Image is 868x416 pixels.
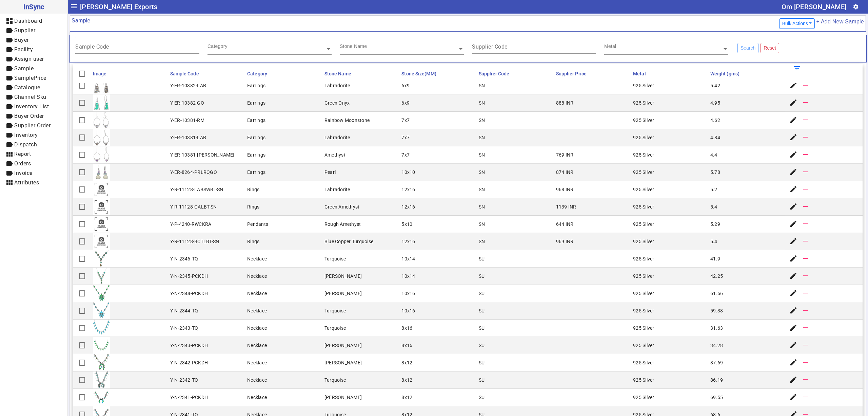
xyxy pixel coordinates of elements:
[633,255,654,262] div: 925 Silver
[802,254,810,263] mat-icon: remove_[MEDICAL_DATA]
[556,203,576,210] div: 1139 INR
[556,221,574,228] div: 644 INR
[93,372,110,388] img: 07bef271-27db-4301-9da6-77ec9369a7d3
[710,169,720,176] div: 5.78
[5,84,14,92] mat-icon: label
[93,285,110,302] img: c4adb8e5-6a7c-4f45-91f3-bd82e4bdf606
[802,358,810,366] mat-icon: remove_[MEDICAL_DATA]
[170,134,206,141] div: Y-ER-10381-LAB
[170,342,208,349] div: Y-N-2343-PCKDH
[247,82,265,89] div: Earrings
[170,100,204,106] div: Y-ER-10382-GO
[14,122,51,129] span: Supplier Order
[93,337,110,354] img: 5637985f-6718-4a6d-8afb-41b22432e8bf
[170,273,208,279] div: Y-N-2345-PCKDH
[247,71,267,76] span: Category
[556,169,574,176] div: 874 INR
[247,342,267,349] div: Necklace
[401,377,412,383] div: 8x12
[401,186,415,193] div: 12x16
[479,134,485,141] div: SN
[401,255,415,262] div: 10x14
[340,43,367,50] div: Stone Name
[324,273,362,279] div: [PERSON_NAME]
[247,238,259,245] div: Rings
[14,103,49,110] span: Inventory List
[5,46,14,54] mat-icon: label
[710,238,717,245] div: 5.4
[170,238,219,245] div: Y-R-11128-BCTLBT-SN
[633,186,654,193] div: 925 Silver
[14,27,35,34] span: Supplier
[324,359,362,366] div: [PERSON_NAME]
[170,151,235,158] div: Y-ER-10381-[PERSON_NAME]
[170,377,198,383] div: Y-N-2342-TQ
[479,71,509,76] span: Supplier Code
[633,71,646,76] span: Metal
[80,1,157,12] span: [PERSON_NAME] Exports
[5,93,14,101] mat-icon: label
[247,134,265,141] div: Earrings
[802,133,810,141] mat-icon: remove_[MEDICAL_DATA]
[93,198,110,215] img: comingsoon.png
[633,342,654,349] div: 925 Silver
[802,150,810,159] mat-icon: remove_[MEDICAL_DATA]
[247,100,265,106] div: Earrings
[247,203,259,210] div: Rings
[14,141,37,148] span: Dispatch
[247,117,265,124] div: Earrings
[170,169,217,176] div: Y-ER-8264-PRLRQGO
[401,151,410,158] div: 7x7
[5,122,14,130] mat-icon: label
[802,341,810,349] mat-icon: remove_[MEDICAL_DATA]
[556,186,574,193] div: 968 INR
[170,359,208,366] div: Y-N-2342-PCKDH
[5,74,14,82] mat-icon: label
[802,81,810,89] mat-icon: remove_[MEDICAL_DATA]
[14,84,40,91] span: Catalogue
[633,325,654,331] div: 925 Silver
[479,169,485,176] div: SN
[75,43,109,50] mat-label: Sample Code
[170,394,208,401] div: Y-N-2341-PCKDH
[789,393,797,401] mat-icon: edit
[789,81,797,89] mat-icon: edit
[710,134,720,141] div: 4.84
[93,268,110,285] img: 0961d0b6-4115-463f-9d7d-cc4fc3a4a92a
[479,221,485,228] div: SN
[247,359,267,366] div: Necklace
[789,237,797,245] mat-icon: edit
[324,82,350,89] div: Labradorite
[401,238,415,245] div: 12x16
[479,273,485,279] div: SU
[633,82,654,89] div: 925 Silver
[802,393,810,401] mat-icon: remove_[MEDICAL_DATA]
[247,290,267,297] div: Necklace
[633,273,654,279] div: 925 Silver
[170,82,206,89] div: Y-ER-10382-LAB
[789,202,797,211] mat-icon: edit
[789,358,797,366] mat-icon: edit
[789,150,797,159] mat-icon: edit
[789,168,797,176] mat-icon: edit
[5,36,14,44] mat-icon: label
[401,273,415,279] div: 10x14
[633,151,654,158] div: 925 Silver
[710,255,720,262] div: 41.9
[70,16,866,32] mat-card-header: Sample
[761,43,779,53] button: Reset
[779,18,815,29] button: Bulk Actions
[633,307,654,314] div: 925 Silver
[401,82,410,89] div: 6x9
[324,342,362,349] div: [PERSON_NAME]
[479,342,485,349] div: SU
[479,359,485,366] div: SU
[14,46,33,53] span: Facility
[247,151,265,158] div: Earrings
[247,186,259,193] div: Rings
[802,237,810,245] mat-icon: remove_[MEDICAL_DATA]
[556,71,587,76] span: Supplier Price
[479,325,485,331] div: SU
[793,64,801,72] mat-icon: filter_list
[5,17,14,25] mat-icon: dashboard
